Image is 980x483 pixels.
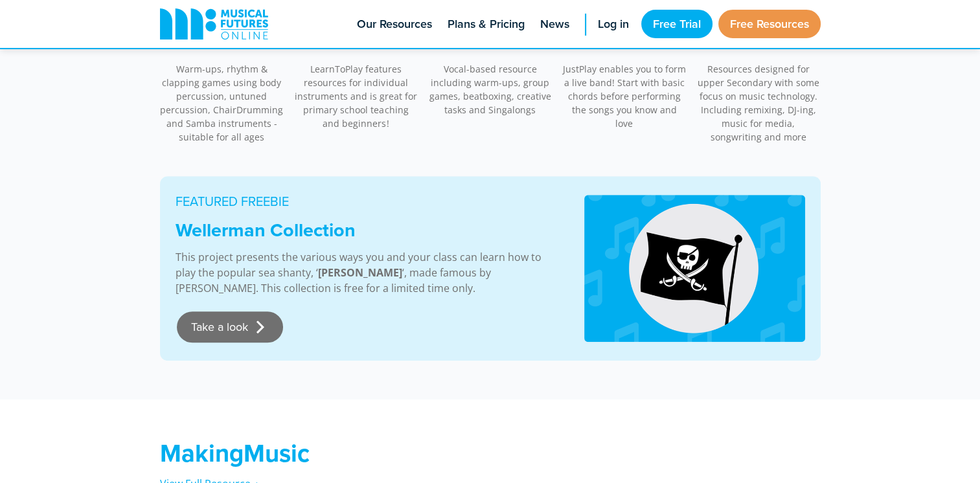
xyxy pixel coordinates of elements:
[176,249,553,296] p: This project presents the various ways you and your class can learn how to play the popular sea s...
[428,62,553,117] p: Vocal-based resource including warm-ups, group games, beatboxing, creative tasks and Singalongs
[176,192,553,211] p: FEATURED FREEBIE
[294,62,418,130] p: LearnToPlay features resources for individual instruments and is great for primary school teachin...
[160,62,284,144] p: Warm-ups, rhythm & clapping games using body percussion, untuned percussion, ChairDrumming and Sa...
[641,10,712,38] a: Free Trial
[562,62,687,130] p: JustPlay enables you to form a live band! Start with basic chords before performing the songs you...
[448,16,525,33] span: Plans & Pricing
[598,16,629,33] span: Log in
[318,265,402,280] strong: [PERSON_NAME]
[176,216,356,243] strong: Wellerman Collection
[540,16,569,33] span: News
[696,62,821,144] p: Resources designed for upper Secondary with some focus on music technology. Including remixing, D...
[160,435,310,471] strong: MakingMusic
[177,311,283,343] a: Take a look
[718,10,821,38] a: Free Resources
[357,16,432,33] span: Our Resources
